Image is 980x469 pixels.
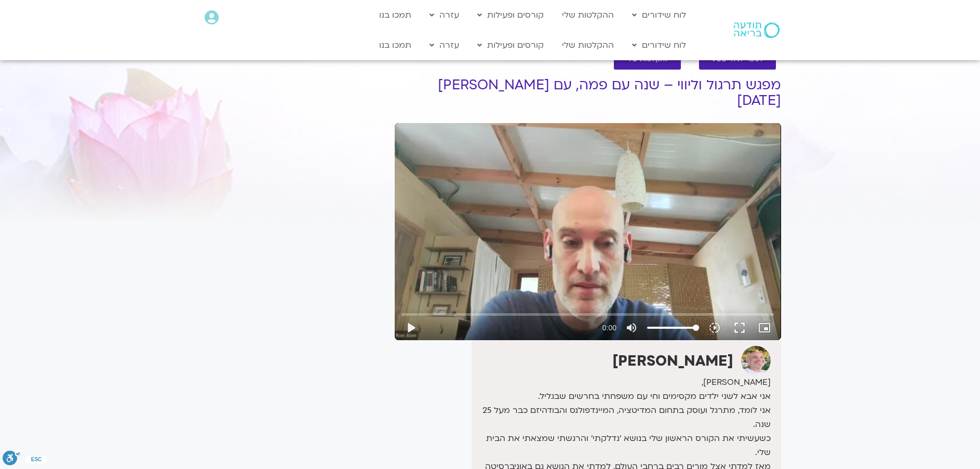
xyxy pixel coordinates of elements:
img: תודעה בריאה [734,22,780,38]
a: קורסים ופעילות [472,5,549,25]
img: רון אלון [741,346,771,376]
span: להקלטות שלי [626,56,668,63]
a: עזרה [424,5,464,25]
a: לוח שידורים [627,5,691,25]
a: תמכו בנו [374,5,417,25]
a: לוח שידורים [627,35,691,55]
a: ההקלטות שלי [557,35,619,55]
h1: מפגש תרגול וליווי – שנה עם פמה, עם [PERSON_NAME] [DATE] [395,77,781,109]
div: אני לומד, מתרגל ועוסק בתחום המדיטציה, המיינדפולנס והבודהיזם כבר מעל 25 שנה. [474,404,770,432]
div: כשעשיתי את הקורס הראשון שלי בנושא 'נדלקתי' והרגשתי שמצאתי את הבית שלי. [474,432,770,460]
a: תמכו בנו [374,35,417,55]
div: אני אבא לשני ילדים מקסימים וחי עם משפחתי בחרשים שבגליל. [474,390,770,404]
span: לספריית ה-VOD [711,56,763,63]
a: קורסים ופעילות [472,35,549,55]
a: ההקלטות שלי [557,5,619,25]
a: עזרה [424,35,464,55]
div: [PERSON_NAME], [474,376,770,390]
strong: [PERSON_NAME] [612,351,733,371]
